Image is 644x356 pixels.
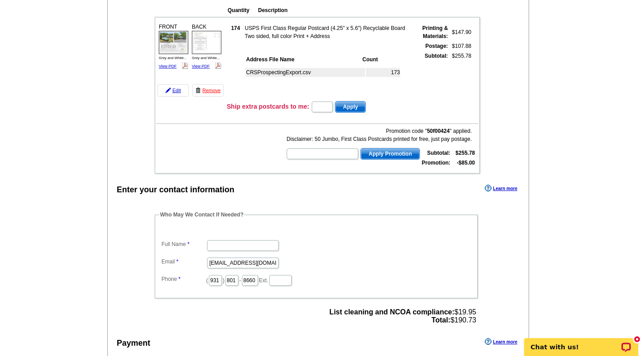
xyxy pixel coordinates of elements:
dd: ( ) - Ext. [159,273,473,287]
th: Quantity [227,6,257,15]
strong: List cleaning and NCOA compliance: [330,308,454,316]
span: Apply [335,102,365,112]
img: pencil-icon.gif [165,88,171,93]
a: Learn more [485,338,517,345]
td: $147.90 [449,24,472,41]
strong: Total: [432,316,450,324]
th: Address File Name [246,55,361,64]
td: $107.88 [449,42,472,51]
th: Description [258,6,421,15]
td: USPS First Class Regular Postcard (4.25" x 5.6") Recyclable Board Two sided, full color Print + A... [244,24,413,41]
span: Grey and White... [159,56,186,60]
div: FRONT [157,21,190,71]
strong: -$85.00 [457,160,475,166]
strong: Promotion: [422,160,450,166]
img: pdf_logo.png [182,62,188,69]
div: Payment [117,337,150,349]
strong: Subtotal: [427,150,450,156]
th: Count [362,55,400,64]
label: Full Name [161,240,206,248]
a: View PDF [192,64,210,68]
strong: Subtotal: [425,53,448,59]
a: View PDF [159,64,177,68]
span: Apply Promotion [361,148,419,159]
h3: Ship extra postcards to me: [227,102,309,110]
strong: $255.78 [456,150,475,156]
img: pdf_logo.png [215,62,221,69]
td: $255.78 [449,51,472,98]
b: 50f00424 [427,128,450,134]
div: Enter your contact information [117,184,234,196]
legend: Who May We Contact If Needed? [159,211,244,219]
span: $19.95 $190.73 [330,308,476,324]
img: small-thumb.jpg [192,31,221,54]
a: Remove [192,84,224,97]
span: Grey and White... [192,56,220,60]
label: Phone [161,275,206,283]
button: Apply Promotion [360,148,420,160]
iframe: LiveChat chat widget [518,328,644,356]
img: trashcan-icon.gif [195,88,201,93]
td: CRSProspectingExport.csv [246,68,365,77]
label: Email [161,258,206,266]
strong: Postage: [425,43,448,49]
strong: 174 [231,25,240,31]
a: Edit [157,84,189,97]
button: Apply [335,101,366,113]
a: Learn more [485,185,517,192]
td: 173 [366,68,400,77]
div: BACK [191,21,223,71]
img: small-thumb.jpg [159,31,188,54]
div: Promotion code " " applied. Disclaimer: 50 Jumbo, First Class Postcards printed for free, just pa... [286,127,472,143]
strong: Printing & Materials: [422,25,448,39]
